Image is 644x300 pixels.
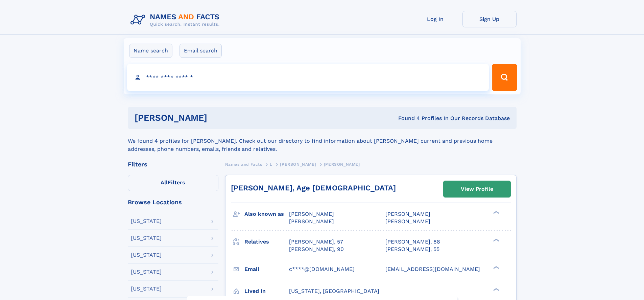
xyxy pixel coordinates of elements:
[289,246,344,253] a: [PERSON_NAME], 90
[385,238,440,246] a: [PERSON_NAME], 88
[131,269,162,275] div: [US_STATE]
[128,11,225,29] img: Logo Names and Facts
[270,162,272,167] span: L
[408,11,462,27] a: Log In
[462,11,517,27] a: Sign Up
[244,208,289,220] h3: Also known as
[131,252,162,258] div: [US_STATE]
[444,181,510,197] a: View Profile
[385,211,430,217] span: [PERSON_NAME]
[289,211,334,217] span: [PERSON_NAME]
[492,210,500,215] div: ❯
[461,181,493,197] div: View Profile
[128,161,218,167] div: Filters
[289,238,343,246] a: [PERSON_NAME], 57
[244,285,289,297] h3: Lived in
[244,236,289,248] h3: Relatives
[289,288,379,294] span: [US_STATE], [GEOGRAPHIC_DATA]
[492,64,517,91] button: Search Button
[128,175,218,191] label: Filters
[303,115,510,122] div: Found 4 Profiles In Our Records Database
[231,184,396,192] a: [PERSON_NAME], Age [DEMOGRAPHIC_DATA]
[225,160,262,168] a: Names and Facts
[492,238,500,242] div: ❯
[180,44,222,58] label: Email search
[127,64,489,91] input: search input
[129,44,172,58] label: Name search
[280,162,316,167] span: [PERSON_NAME]
[492,287,500,292] div: ❯
[385,218,430,225] span: [PERSON_NAME]
[161,179,168,186] span: All
[280,160,316,168] a: [PERSON_NAME]
[492,265,500,270] div: ❯
[131,218,162,224] div: [US_STATE]
[131,286,162,292] div: [US_STATE]
[289,218,334,225] span: [PERSON_NAME]
[324,162,360,167] span: [PERSON_NAME]
[128,199,218,205] div: Browse Locations
[244,263,289,275] h3: Email
[270,160,272,168] a: L
[385,246,439,253] a: [PERSON_NAME], 55
[128,129,517,153] div: We found 4 profiles for [PERSON_NAME]. Check out our directory to find information about [PERSON_...
[131,235,162,241] div: [US_STATE]
[135,114,303,122] h1: [PERSON_NAME]
[385,266,480,272] span: [EMAIL_ADDRESS][DOMAIN_NAME]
